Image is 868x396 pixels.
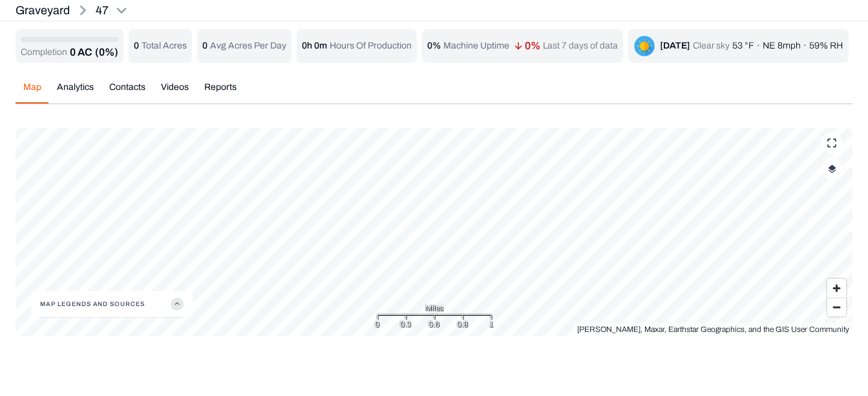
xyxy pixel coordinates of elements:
[489,318,493,331] div: 1
[803,39,807,52] p: ·
[96,1,109,19] p: 47
[732,39,754,52] p: 53 °F
[210,39,286,52] p: Avg Acres Per Day
[95,45,118,60] p: (0%)
[577,323,849,336] div: [PERSON_NAME], Maxar, Earthstar Geographics, and the GIS User Community
[443,39,509,52] p: Machine Uptime
[16,1,70,19] p: Graveyard
[693,39,730,52] p: Clear sky
[16,81,49,104] button: Map
[514,42,540,50] p: 0 %
[763,39,801,52] p: NE 8mph
[828,164,836,173] img: layerIcon
[514,42,522,50] img: arrow
[202,39,207,52] p: 0
[827,298,846,316] button: Zoom out
[302,39,327,52] p: 0h 0m
[134,39,139,52] p: 0
[142,39,187,52] p: Total Acres
[70,45,118,60] button: 0 AC(0%)
[543,39,618,52] p: Last 7 days of data
[196,81,244,104] button: Reports
[21,46,67,59] p: Completion
[70,45,92,60] p: 0 AC
[429,318,439,331] div: 0.6
[49,81,101,104] button: Analytics
[425,302,443,314] span: Miles
[101,81,153,104] button: Contacts
[757,39,760,52] p: ·
[457,318,468,331] div: 0.8
[16,127,852,336] canvas: Map
[809,39,843,52] p: 59% RH
[827,279,846,298] button: Zoom in
[400,318,411,331] div: 0.3
[40,291,184,317] button: Map Legends And Sources
[427,39,441,52] p: 0 %
[375,318,379,331] div: 0
[153,81,196,104] button: Videos
[660,39,690,52] div: [DATE]
[634,36,655,56] img: clear-sky-DDUEQLQN.png
[330,39,412,52] p: Hours Of Production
